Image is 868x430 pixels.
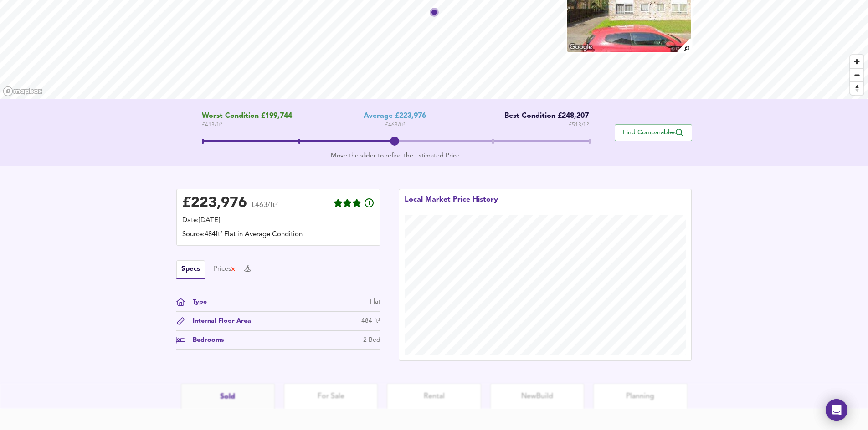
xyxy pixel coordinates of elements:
span: £ 463 / ft² [385,121,405,130]
span: Worst Condition £199,744 [202,112,292,121]
div: Flat [370,297,380,307]
div: 2 Bed [363,335,380,345]
div: Average £223,976 [364,112,426,121]
button: Zoom out [850,68,863,81]
a: Mapbox homepage [3,86,43,96]
div: Move the slider to refine the Estimated Price [202,151,589,160]
div: £ 223,976 [182,197,247,210]
div: 484 ft² [361,316,380,326]
div: Bedrooms [185,335,224,345]
span: £ 413 / ft² [202,121,292,130]
div: Source: 484ft² Flat in Average Condition [182,230,375,240]
button: Find Comparables [615,124,692,141]
div: Date: [DATE] [182,216,375,226]
button: Specs [176,260,205,279]
button: Prices [213,264,236,274]
div: Internal Floor Area [185,316,251,326]
button: Zoom in [850,55,863,68]
span: Find Comparables [620,128,687,137]
span: Zoom out [850,69,863,81]
div: Best Condition £248,207 [498,112,589,121]
span: £463/ft² [251,202,278,215]
div: Open Intercom Messenger [826,399,847,421]
span: Reset bearing to north [850,82,863,95]
span: £ 513 / ft² [569,121,589,130]
img: search [676,37,692,53]
div: Type [185,297,207,307]
div: Local Market Price History [405,195,498,215]
button: Reset bearing to north [850,81,863,95]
